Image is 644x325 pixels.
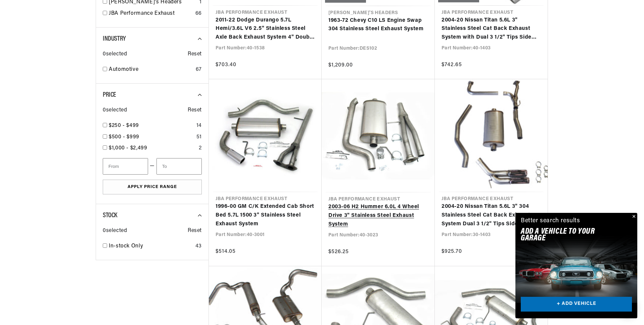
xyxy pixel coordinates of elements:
[103,227,127,235] span: 0 selected
[103,92,116,98] span: Price
[629,213,637,221] button: Close
[109,242,193,251] a: In-stock Only
[109,123,139,128] span: $250 - $499
[521,297,632,312] a: + ADD VEHICLE
[109,134,139,140] span: $500 - $999
[103,180,202,195] button: Apply Price Range
[103,212,117,219] span: Stock
[328,16,428,34] a: 1963-72 Chevy C10 LS Engine Swap 304 Stainless Steel Exhaust System
[442,202,541,228] a: 2004-20 Nissan Titan 5.6L 3" 304 Stainless Steel Cat Back Exhaust System Dual 3 1/2" Tips Side Re...
[188,50,202,59] span: Reset
[216,202,315,228] a: 1996-00 GM C/K Extended Cab Short Bed 5.7L 1500 3" Stainless Steel Exhaust System
[103,106,127,115] span: 0 selected
[216,16,315,42] a: 2011-22 Dodge Durango 5.7L Hemi/3.6L V6 2.5" Stainless Steel Axle Back Exhaust System 4" Double W...
[195,9,202,18] div: 66
[188,106,202,115] span: Reset
[103,50,127,59] span: 0 selected
[328,203,428,229] a: 2003-06 H2 Hummer 6.0L 4 Wheel Drive 3" Stainless Steel Exhaust System
[442,16,541,42] a: 2004-20 Nissan Titan 5.6L 3" Stainless Steel Cat Back Exhaust System with Dual 3 1/2" Tips Side R...
[109,145,147,151] span: $1,000 - $2,499
[109,65,193,74] a: Automotive
[188,227,202,235] span: Reset
[196,133,202,142] div: 51
[109,9,193,18] a: JBA Performance Exhaust
[103,158,148,175] input: From
[521,228,615,242] h2: Add A VEHICLE to your garage
[103,36,126,42] span: Industry
[196,65,202,74] div: 67
[195,242,202,251] div: 43
[521,216,580,226] div: Better search results
[150,162,155,171] span: —
[199,144,202,153] div: 2
[156,158,202,175] input: To
[196,122,202,130] div: 14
